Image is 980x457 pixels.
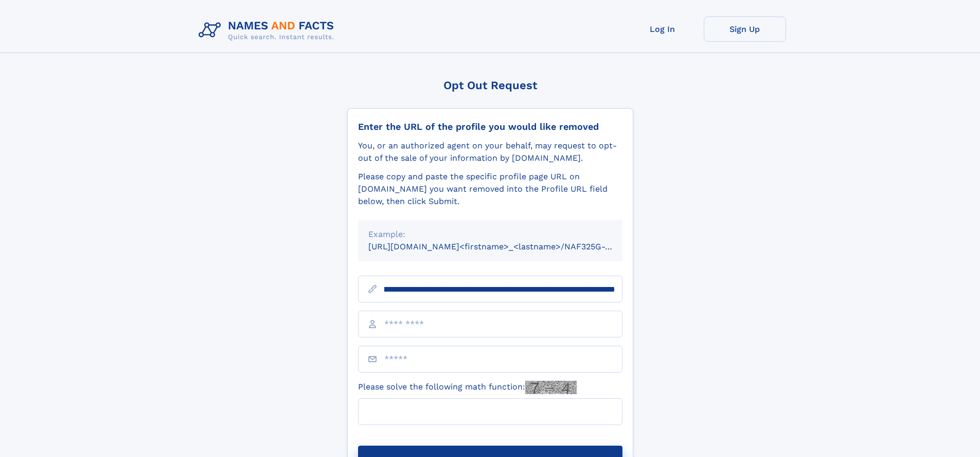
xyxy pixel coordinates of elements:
[358,171,622,208] div: Please copy and paste the specific profile page URL on [DOMAIN_NAME] you want removed into the Pr...
[621,16,704,42] a: Log In
[194,16,343,44] img: Logo Names and Facts
[358,121,622,132] div: Enter the URL of the profile you would like removed
[368,242,642,251] small: [URL][DOMAIN_NAME]<firstname>_<lastname>/NAF325G-xxxxxxxx
[347,79,633,92] div: Opt Out Request
[358,381,577,394] label: Please solve the following math function:
[358,140,622,164] div: You, or an authorized agent on your behalf, may request to opt-out of the sale of your informatio...
[368,228,612,241] div: Example:
[704,16,786,42] a: Sign Up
